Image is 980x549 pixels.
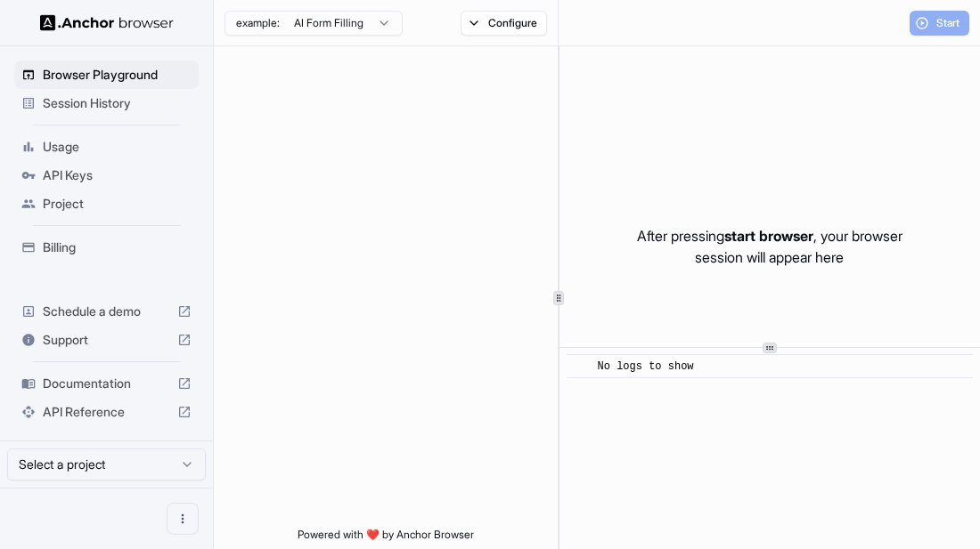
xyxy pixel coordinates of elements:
[43,66,192,84] span: Browser Playground
[14,161,199,190] div: API Keys
[43,94,192,112] span: Session History
[43,303,170,320] span: Schedule a demo
[14,233,199,262] div: Billing
[14,398,199,426] div: API Reference
[43,238,192,256] span: Billing
[43,166,192,184] span: API Keys
[14,326,199,354] div: Support
[43,195,192,213] span: Project
[637,225,902,268] p: After pressing , your browser session will appear here
[461,11,547,36] button: Configure
[43,403,170,421] span: API Reference
[43,138,192,156] span: Usage
[14,190,199,218] div: Project
[724,227,813,245] span: start browser
[14,133,199,161] div: Usage
[14,369,199,398] div: Documentation
[14,61,199,89] div: Browser Playground
[598,360,694,373] span: No logs to show
[236,16,280,30] span: example:
[14,89,199,117] div: Session History
[40,14,174,31] img: Anchor Logo
[576,358,584,375] span: ​
[167,503,199,535] button: Open menu
[14,297,199,326] div: Schedule a demo
[43,375,170,392] span: Documentation
[298,528,474,549] span: Powered with ❤️ by Anchor Browser
[43,331,170,349] span: Support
